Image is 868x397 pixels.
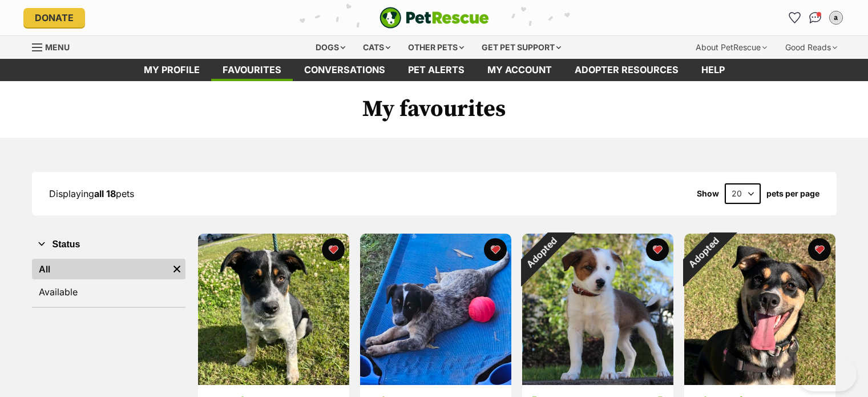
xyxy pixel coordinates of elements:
a: Pet alerts [397,59,476,81]
div: Cats [355,36,398,59]
label: pets per page [766,189,819,198]
iframe: Help Scout Beacon - Open [797,357,857,391]
a: My account [476,59,563,81]
a: Favourites [786,9,804,27]
div: Status [32,256,185,307]
a: Adopted [522,376,673,387]
button: favourite [484,238,507,261]
button: My account [827,9,845,27]
div: Other pets [400,36,472,59]
a: Menu [32,36,78,57]
a: Help [690,59,736,81]
button: Status [32,237,185,252]
img: Womble [522,234,673,385]
a: Conversations [806,9,825,27]
button: favourite [646,238,669,261]
button: favourite [322,238,345,261]
div: a [830,12,842,23]
a: All [32,259,168,279]
img: Shanti [684,234,835,385]
a: conversations [293,59,397,81]
a: Adopter resources [563,59,690,81]
img: logo-e224e6f780fb5917bec1dbf3a21bbac754714ae5b6737aabdf751b685950b380.svg [380,7,489,29]
div: Adopted [669,219,737,287]
img: Meela [198,234,349,385]
button: favourite [808,238,831,261]
a: Favourites [211,59,293,81]
div: Get pet support [474,36,569,59]
a: Donate [23,8,85,27]
strong: all 18 [94,188,116,199]
a: Remove filter [168,259,185,279]
a: Adopted [684,376,835,387]
ul: Account quick links [786,9,845,27]
div: Dogs [308,36,353,59]
span: Show [697,189,719,198]
div: Adopted [507,219,575,287]
div: Good Reads [777,36,845,59]
div: About PetRescue [688,36,775,59]
span: Displaying pets [49,188,134,199]
a: My profile [132,59,211,81]
a: Available [32,282,185,302]
img: chat-41dd97257d64d25036548639549fe6c8038ab92f7586957e7f3b1b290dea8141.svg [809,12,821,23]
img: Bluey [360,234,511,385]
span: Menu [45,42,70,52]
a: PetRescue [380,7,489,29]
